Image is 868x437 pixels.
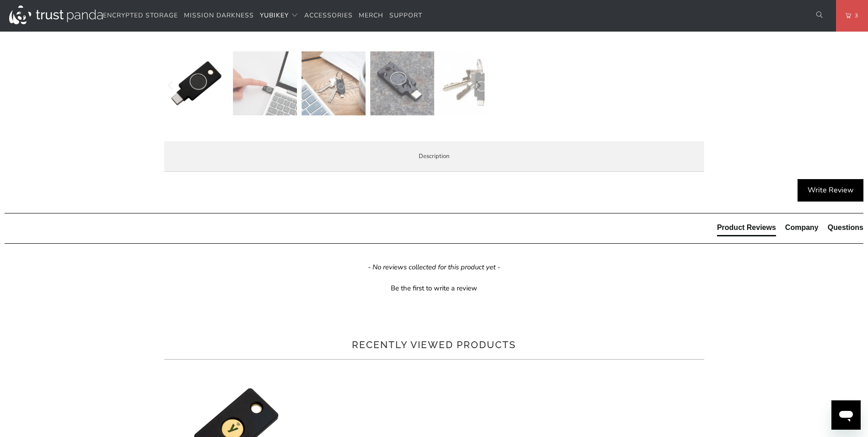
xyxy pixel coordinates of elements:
[184,5,254,27] a: Mission Darkness
[389,11,422,20] span: Support
[260,5,298,27] summary: YubiKey
[304,11,353,20] span: Accessories
[785,223,819,233] div: Company
[359,11,383,20] span: Merch
[389,5,422,27] a: Support
[164,51,228,115] img: YubiKey C Bio (FIDO Edition) - Trust Panda
[5,281,863,293] div: Be the first to write a review
[164,141,704,172] label: Description
[831,400,861,430] iframe: Button to launch messaging window
[103,5,422,27] nav: Translation missing: en.navigation.header.main_nav
[717,223,863,241] div: Reviews Tabs
[184,11,254,20] span: Mission Darkness
[368,262,500,272] em: - No reviews collected for this product yet -
[370,51,434,115] img: YubiKey C Bio (FIDO Edition) - Trust Panda
[9,5,103,24] img: Trust Panda Australia
[260,11,289,20] span: YubiKey
[438,51,502,115] img: YubiKey C Bio (FIDO Edition) - Trust Panda
[717,223,776,233] div: Product Reviews
[470,51,485,120] button: Next
[851,11,858,21] span: 3
[359,5,383,27] a: Merch
[164,338,704,352] h2: Recently viewed products
[103,5,178,27] a: Encrypted Storage
[233,51,297,115] img: YubiKey C Bio (FIDO Edition) - Trust Panda
[304,5,353,27] a: Accessories
[828,223,863,233] div: Questions
[164,51,178,120] button: Previous
[391,284,477,293] div: Be the first to write a review
[103,11,178,20] span: Encrypted Storage
[302,51,366,115] img: YubiKey C Bio (FIDO Edition) - Trust Panda
[798,179,863,202] div: Write Review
